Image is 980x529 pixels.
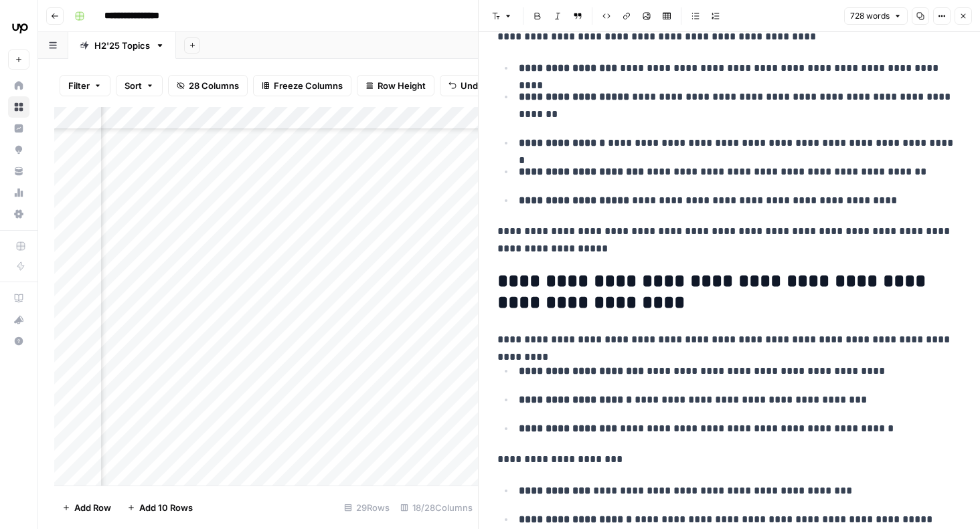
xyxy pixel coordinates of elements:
span: Undo [461,79,483,92]
span: 28 Columns [189,79,239,92]
span: Filter [68,79,90,92]
button: Help + Support [8,330,29,352]
span: Row Height [378,79,426,92]
a: Your Data [8,161,29,182]
button: Workspace: Upwork [8,11,29,44]
span: Add 10 Rows [139,501,193,514]
a: Usage [8,182,29,203]
a: Settings [8,203,29,225]
button: Row Height [357,75,434,96]
button: Filter [60,75,110,96]
button: Undo [440,75,492,96]
a: H2'25 Topics [68,32,176,59]
div: H2'25 Topics [94,39,150,52]
span: Freeze Columns [274,79,343,92]
a: Insights [8,118,29,139]
span: Add Row [74,501,111,514]
button: 28 Columns [168,75,248,96]
a: Browse [8,96,29,118]
a: Home [8,75,29,96]
span: 728 words [850,10,890,22]
a: AirOps Academy [8,288,29,309]
button: Add 10 Rows [119,497,201,518]
div: 18/28 Columns [395,497,478,518]
span: Sort [125,79,142,92]
img: Upwork Logo [8,15,32,39]
button: Add Row [54,497,119,518]
div: What's new? [9,310,29,330]
button: What's new? [8,309,29,330]
button: Freeze Columns [253,75,351,96]
div: 29 Rows [339,497,395,518]
button: Sort [116,75,163,96]
a: Opportunities [8,139,29,161]
button: 728 words [844,7,908,25]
